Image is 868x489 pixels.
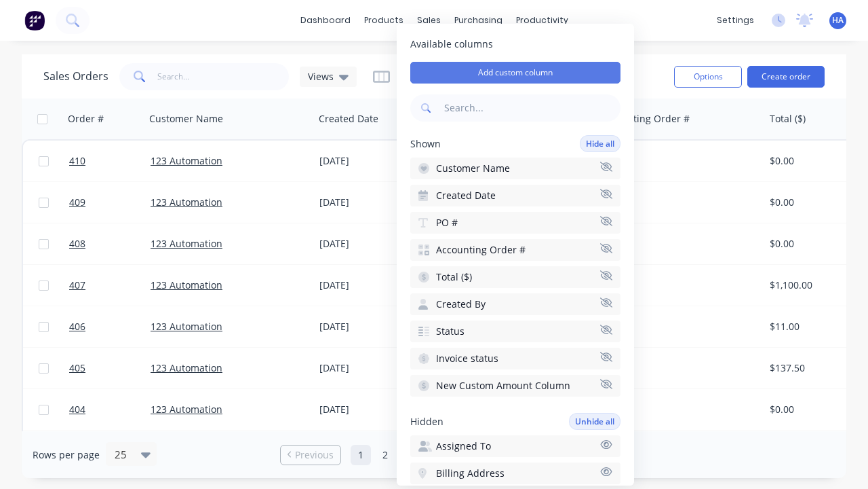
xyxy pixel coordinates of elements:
span: New Custom Amount Column [436,379,570,393]
a: 403 [69,431,151,471]
div: Customer Name [149,112,223,126]
span: 405 [69,361,85,375]
div: products [357,10,410,31]
button: Create order [747,66,825,88]
a: 407 [69,265,151,306]
span: Views [308,69,334,84]
button: Hide all [580,135,620,152]
a: 123 Automation [151,237,222,250]
div: [DATE] [319,196,420,209]
input: Search... [157,63,290,90]
span: Accounting Order # [436,243,526,257]
a: 123 Automation [151,361,222,374]
span: Previous [295,448,334,462]
span: Hidden [410,415,443,429]
div: $0.00 [770,196,850,209]
span: 410 [69,154,85,168]
input: Search... [441,94,620,122]
a: Page 2 [375,445,395,465]
div: $0.00 [770,154,850,168]
span: HA [832,14,844,26]
a: dashboard [294,10,357,31]
a: 408 [69,223,151,264]
a: Previous page [281,448,340,462]
button: Unhide all [569,413,620,430]
div: $0.00 [770,403,850,416]
div: Created Date [319,112,378,126]
a: 123 Automation [151,320,222,333]
span: Created Date [436,189,496,202]
span: 408 [69,237,85,251]
span: PO # [436,216,458,230]
a: 123 Automation [151,403,222,416]
div: purchasing [448,10,509,31]
div: [DATE] [319,403,420,416]
button: PO # [410,212,620,234]
span: Total ($) [436,270,472,284]
button: New Custom Amount Column [410,375,620,397]
h1: Sales Orders [43,70,108,83]
img: Factory [24,10,45,31]
button: Total ($) [410,266,620,288]
a: 406 [69,306,151,347]
div: $0.00 [770,237,850,251]
span: Available columns [410,37,620,51]
ul: Pagination [275,445,593,465]
div: Order # [68,112,104,126]
button: Created By [410,293,620,315]
div: $1,100.00 [770,278,850,292]
button: Options [674,66,742,88]
a: Page 1 is your current page [351,445,371,465]
a: 405 [69,348,151,388]
div: [DATE] [319,237,420,251]
div: [DATE] [319,320,420,333]
div: $11.00 [770,320,850,333]
a: 123 Automation [151,278,222,291]
a: 123 Automation [151,154,222,167]
span: Created By [436,297,486,311]
div: settings [710,10,761,31]
button: Created Date [410,185,620,206]
a: 404 [69,389,151,430]
button: Assigned To [410,435,620,457]
div: [DATE] [319,278,420,292]
button: Invoice status [410,348,620,369]
div: productivity [509,10,575,31]
a: 410 [69,141,151,181]
div: Accounting Order # [600,112,690,126]
span: Billing Address [436,467,505,480]
button: Add custom column [410,62,620,84]
span: Invoice status [436,352,498,365]
button: Customer Name [410,158,620,179]
span: 404 [69,403,85,416]
span: Rows per page [33,448,100,462]
a: 409 [69,182,151,223]
span: 406 [69,320,85,333]
div: [DATE] [319,154,420,168]
span: 407 [69,278,85,292]
div: [DATE] [319,361,420,375]
span: Shown [410,137,441,151]
div: sales [410,10,448,31]
button: Accounting Order # [410,239,620,261]
span: Assigned To [436,439,491,453]
span: 409 [69,196,85,209]
div: Total ($) [770,112,806,126]
a: 123 Automation [151,196,222,209]
button: Status [410,321,620,342]
button: Billing Address [410,463,620,484]
span: Status [436,325,465,338]
span: Customer Name [436,162,510,175]
div: $137.50 [770,361,850,375]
